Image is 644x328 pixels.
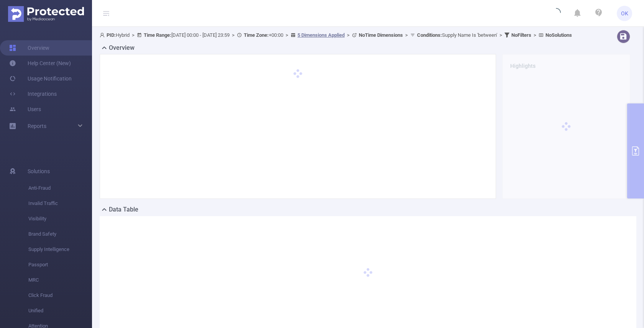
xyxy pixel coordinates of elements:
[359,32,403,38] b: No Time Dimensions
[100,32,572,38] span: Hybrid [DATE] 00:00 - [DATE] 23:59 +00:00
[511,32,531,38] b: No Filters
[109,205,138,214] h2: Data Table
[9,40,49,56] a: Overview
[497,32,504,38] span: >
[9,102,41,117] a: Users
[283,32,291,38] span: >
[28,123,46,129] span: Reports
[403,32,410,38] span: >
[28,257,92,272] span: Passport
[28,211,92,226] span: Visibility
[109,43,135,52] h2: Overview
[130,32,137,38] span: >
[28,303,92,318] span: Unified
[9,71,72,86] a: Usage Notification
[100,33,107,38] i: icon: user
[552,8,561,19] i: icon: loading
[417,32,497,38] span: Supply Name Is 'between'
[28,196,92,211] span: Invalid Traffic
[417,32,442,38] b: Conditions :
[28,242,92,257] span: Supply Intelligence
[545,32,572,38] b: No Solutions
[28,272,92,288] span: MRC
[28,226,92,242] span: Brand Safety
[28,288,92,303] span: Click Fraud
[9,86,57,102] a: Integrations
[107,32,116,38] b: PID:
[9,56,71,71] a: Help Center (New)
[144,32,171,38] b: Time Range:
[8,6,84,22] img: Protected Media
[28,164,50,179] span: Solutions
[230,32,237,38] span: >
[621,6,628,21] span: OK
[244,32,269,38] b: Time Zone:
[531,32,539,38] span: >
[28,118,46,134] a: Reports
[345,32,352,38] span: >
[28,180,92,196] span: Anti-Fraud
[297,32,345,38] u: 5 Dimensions Applied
